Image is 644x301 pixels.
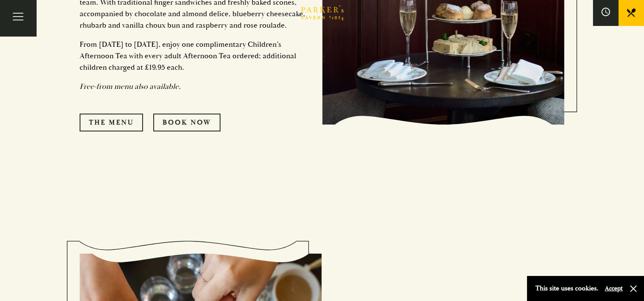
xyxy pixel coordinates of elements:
[80,39,309,73] p: From [DATE] to [DATE], enjoy one complimentary Children’s Afternoon Tea with every adult Afternoo...
[535,282,598,295] p: This site uses cookies.
[605,284,623,292] button: Accept
[80,82,181,91] em: Free-from menu also available.
[629,284,638,293] button: Close and accept
[80,114,143,131] a: The Menu
[153,114,220,131] a: Book Now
